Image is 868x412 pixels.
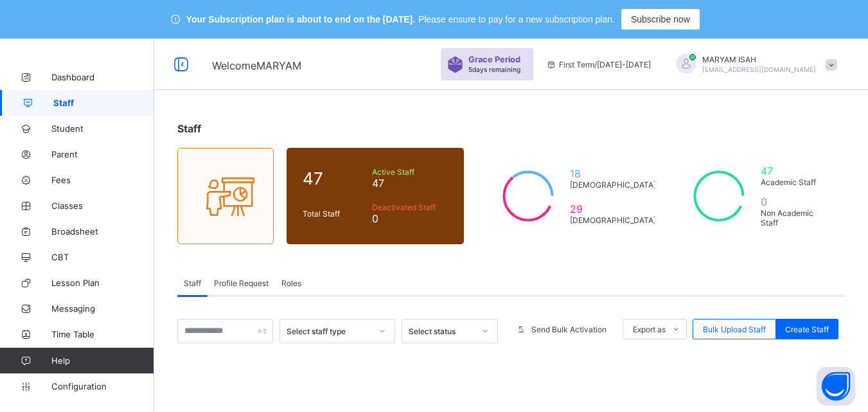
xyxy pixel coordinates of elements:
span: Messaging [51,303,154,314]
span: 47 [372,177,448,190]
span: Grace Period [468,55,520,64]
span: Time Table [51,329,154,339]
span: Classes [51,201,154,211]
span: Subscribe now [631,14,690,24]
span: 0 [761,195,829,208]
span: Roles [281,278,301,288]
span: Help [51,355,154,366]
span: 0 [372,212,448,225]
img: sticker-purple.71386a28dfed39d6af7621340158ba97.svg [447,57,463,73]
span: Welcome MARYAM [212,59,301,72]
div: Select staff type [287,327,371,336]
span: MARYAM ISAH [702,55,816,64]
div: Total Staff [299,206,369,222]
div: Select status [409,327,474,336]
span: Staff [53,98,154,108]
span: 29 [570,202,656,215]
span: Bulk Upload Staff [703,325,766,334]
span: Active Staff [372,167,448,177]
span: 47 [761,165,829,177]
span: [DEMOGRAPHIC_DATA] [570,180,656,190]
span: Staff [177,122,201,135]
span: [DEMOGRAPHIC_DATA] [570,215,656,225]
span: Non Academic Staff [761,208,829,228]
span: 5 days remaining [468,66,520,73]
span: Configuration [51,381,154,391]
span: Send Bulk Activation [531,325,607,334]
div: MARYAMISAH [664,54,844,75]
button: Open asap [817,367,855,406]
span: Please ensure to pay for a new subscription plan. [418,14,615,24]
span: Staff [184,278,201,288]
span: session/term information [546,60,651,69]
span: Deactivated Staff [372,202,448,212]
span: Academic Staff [761,177,829,187]
span: Fees [51,175,154,185]
span: CBT [51,252,154,262]
span: Profile Request [214,278,269,288]
span: Create Staff [785,325,829,334]
span: Your Subscription plan is about to end on the [DATE]. [186,14,415,24]
span: Broadsheet [51,226,154,237]
span: Export as [633,325,666,334]
span: 18 [570,167,656,180]
span: Parent [51,149,154,159]
span: Dashboard [51,72,154,82]
span: Lesson Plan [51,278,154,288]
span: Student [51,123,154,134]
span: [EMAIL_ADDRESS][DOMAIN_NAME] [702,66,816,73]
span: 47 [303,168,366,188]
